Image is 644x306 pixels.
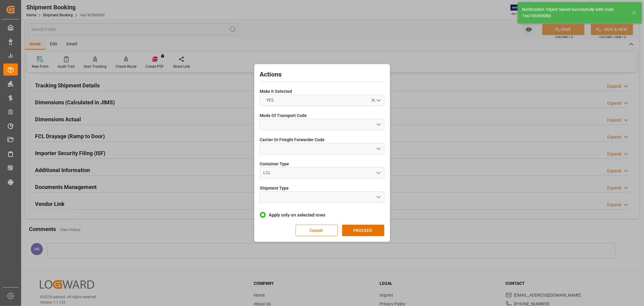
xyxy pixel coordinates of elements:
[522,6,626,19] div: Notification: Object Saved Successfully with code 1ea74536908d
[260,137,325,143] span: Carrier Or Frieght Forwarder Code
[260,119,384,130] button: open menu
[260,70,384,80] h2: Actions
[342,225,384,236] button: PROCEED
[260,185,289,191] span: Shipment Type
[260,211,384,219] label: Apply only on selected rows
[260,161,289,167] span: Container Type
[260,95,384,106] button: open menu
[260,88,292,95] span: Make It Selected
[263,97,277,103] span: YES
[260,167,384,179] button: open menu
[260,191,384,203] button: open menu
[296,225,338,236] button: Cancel
[260,143,384,155] button: open menu
[260,112,307,119] span: Mode Of Transport Code
[263,170,376,176] div: LCL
